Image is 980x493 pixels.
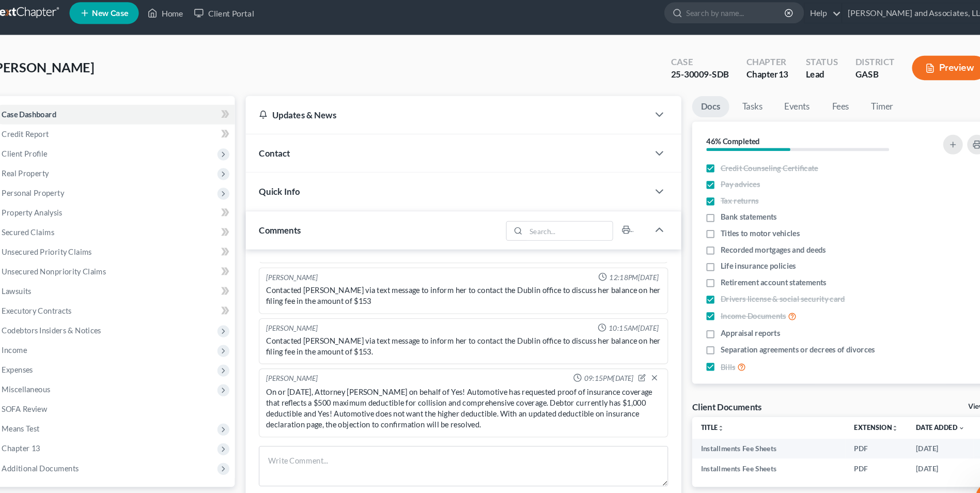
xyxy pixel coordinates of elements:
a: SOFA Review [14,378,243,397]
span: Pay advices [703,170,740,180]
div: Lead [784,65,814,76]
td: [DATE] [880,415,943,434]
a: Secured Claims [14,211,243,229]
span: Real Property [23,160,67,168]
span: Bank statements [703,201,756,211]
span: 10:15AM[DATE] [597,306,645,316]
a: Case Dashboard [14,99,243,118]
a: Property Analysis [14,192,243,211]
span: Appraisal reports [703,311,759,321]
span: Recorded mortgages and deeds [703,232,803,242]
span: Credit Report [23,122,67,131]
iframe: Intercom live chat [945,458,970,483]
div: Contacted [PERSON_NAME] via text message to inform her to contact the Dublin office to discuss he... [273,317,647,338]
a: [PERSON_NAME] and Associates, LLC [818,3,967,22]
a: Timer [837,91,875,111]
span: Property Analysis [23,197,80,206]
span: [PERSON_NAME] [12,56,110,71]
span: 09:15PM[DATE] [574,353,621,363]
span: Miscellaneous [23,364,69,373]
span: Lawsuits [23,271,51,280]
a: Credit Report [14,118,243,136]
span: Tax returns [703,185,739,195]
span: 2 [966,458,974,466]
span: Drivers license & social security card [703,278,821,288]
button: Preview [884,53,955,76]
a: Events [755,91,796,111]
span: Executory Contracts [23,290,89,299]
div: 25-30009-SDB [656,65,711,76]
span: Bills [703,343,717,353]
a: Unsecured Priority Claims [14,229,243,248]
a: Home [155,3,199,22]
div: [PERSON_NAME] [273,258,322,268]
a: Titleunfold_more [685,401,707,409]
span: Additional Documents [23,439,96,448]
span: Case Dashboard [23,104,74,113]
button: Add Comment [580,469,654,490]
a: View All [938,381,963,389]
a: Executory Contracts [14,285,243,304]
span: Retirement account statements [703,263,803,273]
td: PDF [821,434,880,453]
span: Comments [266,213,306,223]
strong: 46% Completed [690,129,740,138]
div: Chapter [727,65,767,76]
span: 12:18PM[DATE] [598,258,645,268]
span: Expenses [23,346,52,355]
td: Installments Fee Sheets [676,434,821,453]
i: unfold_more [865,403,872,409]
div: Updates & News [266,103,623,114]
span: Means Test [23,402,58,410]
span: SOFA Review [23,383,66,392]
a: Date Added expand_more [888,401,935,409]
div: Status [784,53,814,65]
div: GASB [831,65,868,76]
div: [PERSON_NAME] [273,353,322,364]
span: Quick Info [266,176,305,186]
i: expand_more [928,403,935,409]
div: District [831,53,868,65]
div: Contacted [PERSON_NAME] via text message to inform her to contact the Dublin office to discuss he... [273,270,647,290]
span: Unsecured Priority Claims [23,234,108,243]
a: Fees [800,91,833,111]
div: Case [656,53,711,65]
input: Search... [519,210,601,227]
span: Secured Claims [23,215,72,224]
span: Personal Property [23,178,82,187]
span: Separation agreements or decrees of divorces [703,326,849,336]
a: Lawsuits [14,267,243,285]
a: Help [783,3,817,22]
span: Income Documents [703,295,765,305]
span: Life insurance policies [703,247,774,257]
span: Chapter 13 [23,420,59,429]
span: Income [23,327,46,336]
span: Credit Counseling Certificate [703,154,796,164]
div: Chapter [727,53,767,65]
span: Unsecured Nonpriority Claims [23,253,121,261]
td: PDF [821,415,880,434]
input: Search by name... [671,3,765,22]
span: Contact [266,140,295,150]
span: Codebtors Insiders & Notices [23,309,117,317]
a: Unsecured Nonpriority Claims [14,248,243,267]
span: New Case [108,9,143,17]
a: Tasks [715,91,751,111]
i: unfold_more [701,403,707,409]
span: 13 [758,65,767,75]
a: Docs [676,91,711,111]
span: Titles to motor vehicles [703,216,778,226]
a: Client Portal [199,3,267,22]
span: Client Profile [23,141,66,150]
div: On or [DATE], Attorney [PERSON_NAME] on behalf of Yes! Automotive has requested proof of insuranc... [273,366,647,407]
div: [PERSON_NAME] [273,306,322,316]
a: Extensionunfold_more [830,401,872,409]
td: [DATE] [880,434,943,453]
td: Installments Fee Sheets [676,415,821,434]
div: Client Documents [676,380,742,391]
